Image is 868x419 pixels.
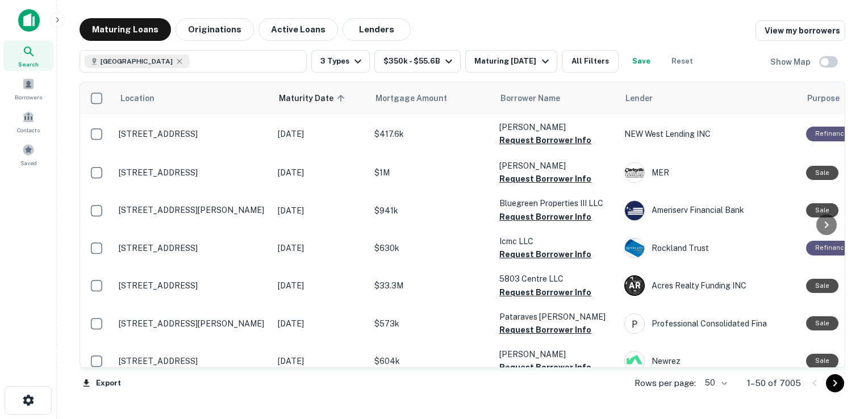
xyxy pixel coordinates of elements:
[811,328,868,383] iframe: Chat Widget
[499,323,591,337] button: Request Borrower Info
[343,18,411,41] button: Lenders
[747,376,801,390] p: 1–50 of 7005
[113,82,272,114] th: Location
[499,121,613,133] p: [PERSON_NAME]
[3,139,53,170] a: Saved
[369,82,494,114] th: Mortgage Amount
[278,355,363,367] p: [DATE]
[499,286,591,299] button: Request Borrower Info
[15,93,42,102] span: Borrowers
[465,50,557,73] button: Maturing [DATE]
[119,129,266,139] p: [STREET_ADDRESS]
[625,163,644,182] img: picture
[629,280,640,292] p: A R
[474,55,552,68] div: Maturing [DATE]
[806,166,838,180] div: Sale
[756,20,845,41] a: View my borrowers
[278,317,363,330] p: [DATE]
[499,133,591,147] button: Request Borrower Info
[80,50,307,73] button: [GEOGRAPHIC_DATA]
[499,361,591,374] button: Request Borrower Info
[624,238,795,258] div: Rockland Trust
[278,279,363,292] p: [DATE]
[624,128,795,140] p: NEW West Lending INC
[499,348,613,361] p: [PERSON_NAME]
[624,162,795,183] div: MER
[806,279,838,293] div: Sale
[494,82,619,114] th: Borrower Name
[806,316,838,330] div: Sale
[664,50,700,73] button: Reset
[18,9,40,32] img: capitalize-icon.png
[119,280,266,291] p: [STREET_ADDRESS]
[375,91,462,105] span: Mortgage Amount
[700,375,729,391] div: 50
[499,235,613,248] p: Icmc LLC
[623,50,660,73] button: Save your search to get updates of matches that match your search criteria.
[374,242,488,254] p: $630k
[624,313,795,334] div: Professional Consolidated Fina
[625,238,644,258] img: picture
[625,201,644,220] img: picture
[499,160,613,172] p: [PERSON_NAME]
[770,56,812,68] h6: Show Map
[258,18,338,41] button: Active Loans
[3,40,53,71] a: Search
[119,319,266,329] p: [STREET_ADDRESS][PERSON_NAME]
[278,204,363,217] p: [DATE]
[80,18,171,41] button: Maturing Loans
[625,351,644,371] img: picture
[562,50,619,73] button: All Filters
[499,197,613,209] p: Bluegreen Properties III LLC
[279,91,348,105] span: Maturity Date
[119,356,266,366] p: [STREET_ADDRESS]
[619,82,800,114] th: Lender
[499,273,613,285] p: 5803 Centre LLC
[101,56,173,66] span: [GEOGRAPHIC_DATA]
[278,242,363,254] p: [DATE]
[119,205,266,215] p: [STREET_ADDRESS][PERSON_NAME]
[278,128,363,140] p: [DATE]
[311,50,370,73] button: 3 Types
[635,376,696,390] p: Rows per page:
[624,200,795,221] div: Ameriserv Financial Bank
[20,158,37,167] span: Saved
[806,203,838,217] div: Sale
[499,172,591,186] button: Request Borrower Info
[374,204,488,217] p: $941k
[499,248,591,261] button: Request Borrower Info
[806,241,857,255] div: This loan purpose was for refinancing
[806,354,838,368] div: Sale
[374,355,488,367] p: $604k
[499,311,613,323] p: Pataraves [PERSON_NAME]
[624,351,795,371] div: Newrez
[278,166,363,179] p: [DATE]
[499,210,591,224] button: Request Borrower Info
[374,50,461,73] button: $350k - $55.6B
[80,375,124,392] button: Export
[374,279,488,292] p: $33.3M
[807,91,840,105] span: Purpose
[625,91,653,105] span: Lender
[120,91,155,105] span: Location
[176,18,254,41] button: Originations
[119,243,266,253] p: [STREET_ADDRESS]
[374,317,488,330] p: $573k
[3,73,53,104] a: Borrowers
[374,128,488,140] p: $417.6k
[374,166,488,179] p: $1M
[119,167,266,178] p: [STREET_ADDRESS]
[3,106,53,137] a: Contacts
[625,314,644,333] img: pcfgmortgage.com.png
[17,125,40,135] span: Contacts
[826,374,844,392] button: Go to next page
[500,91,560,105] span: Borrower Name
[272,82,369,114] th: Maturity Date
[806,127,857,141] div: This loan purpose was for refinancing
[18,60,39,69] span: Search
